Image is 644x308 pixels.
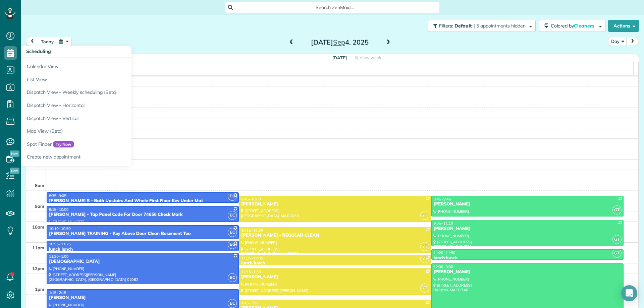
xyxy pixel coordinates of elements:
span: BC [228,240,237,249]
button: prev [26,37,39,46]
span: 8:45 - 10:00 [241,197,261,201]
span: 8:35 - 9:05 [49,193,66,198]
span: 8am [35,183,44,188]
span: New [10,168,19,174]
span: 12:15 - 1:30 [241,269,261,274]
div: [PERSON_NAME] - REGULAR CLEAN [241,233,429,238]
a: List View [21,73,189,86]
button: next [626,37,639,46]
span: 1pm [35,287,44,292]
a: Filters: Default | 5 appointments hidden [425,20,536,32]
span: Try Now [53,141,74,148]
span: 10:55 - 11:25 [49,242,71,246]
span: Default [454,23,472,29]
span: YT [420,242,429,251]
div: [PERSON_NAME] TRAINING - Key Above Door Clean Basement Too [49,231,237,237]
button: Actions [608,20,639,32]
span: Sep [333,38,345,46]
div: [PERSON_NAME] - Tap Panel Code For Door 74656 Check Mark [49,212,237,218]
a: Dispatch View - Weekly scheduling (Beta) [21,86,189,99]
a: Spot FinderTry Now [21,138,189,151]
span: | 5 appointments hidden [474,23,526,29]
div: [PERSON_NAME] [49,295,237,301]
span: 11:20 - 11:50 [434,250,455,255]
span: GT [612,205,622,214]
span: 9:55 - 11:10 [434,221,453,226]
div: [PERSON_NAME] S - Bath Upstairs And Whole First Floor Key Under Mat [49,198,237,204]
span: 11am [32,245,44,250]
span: Cleaners [574,23,595,29]
span: YT [420,254,429,263]
a: Map View (Beta) [21,125,189,138]
span: BC [228,192,237,201]
div: lunch lunch [433,255,622,261]
button: Day [608,37,627,46]
span: BC [228,228,237,237]
button: Colored byCleaners [539,20,605,32]
span: [DATE] [332,55,347,60]
span: BC [228,299,237,308]
div: [PERSON_NAME] [433,226,622,232]
button: Filters: Default | 5 appointments hidden [428,20,536,32]
span: YT [420,211,429,220]
span: GT [612,249,622,258]
a: Calendar View [21,58,189,73]
span: Colored by [551,23,597,29]
span: 11:35 - 12:05 [241,256,263,260]
span: 1:15 - 2:15 [49,290,66,295]
span: 12pm [32,266,44,271]
span: 9am [35,203,44,209]
span: YT [420,284,429,293]
div: lunch lunch [49,247,237,252]
div: [PERSON_NAME] [433,269,622,275]
a: Dispatch View - Vertical [21,112,189,125]
div: [PERSON_NAME] [433,201,622,207]
a: Dispatch View - Horizontal [21,99,189,112]
span: 10:15 - 11:30 [241,228,263,233]
span: View week [360,55,381,60]
h2: [DATE] 4, 2025 [298,39,382,46]
span: 12:00 - 3:00 [434,264,453,269]
div: [PERSON_NAME] [241,201,429,207]
span: 8:45 - 9:45 [434,197,451,201]
span: New [10,150,19,157]
button: today [38,37,57,46]
span: BC [228,273,237,282]
div: [PERSON_NAME] [241,274,429,280]
a: Create new appointment [21,150,189,166]
span: 10am [32,224,44,230]
span: 11:30 - 1:00 [49,254,68,259]
span: BC [228,211,237,220]
span: 1:45 - 3:00 [241,301,259,305]
span: 9:15 - 10:00 [49,207,68,212]
div: lunch lunch [241,260,429,266]
div: [DEMOGRAPHIC_DATA] [49,259,237,264]
span: Scheduling [26,48,51,54]
span: 7am [35,162,44,167]
span: GT [612,235,622,244]
span: Filters: [439,23,453,29]
span: 10:10 - 10:50 [49,226,71,231]
div: Open Intercom Messenger [621,285,637,301]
